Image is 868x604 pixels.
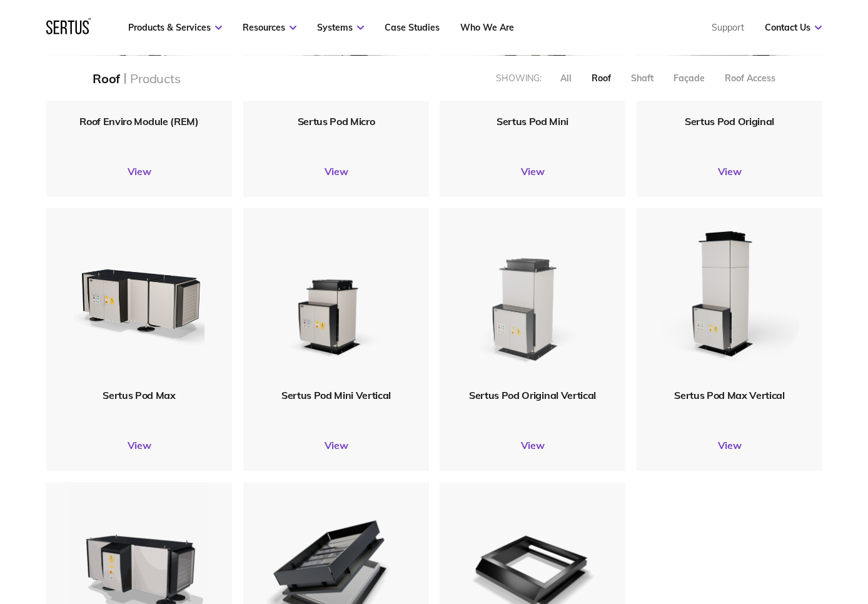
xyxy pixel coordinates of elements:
[385,22,440,33] a: Case Studies
[469,389,596,401] span: Sertus Pod Original Vertical
[298,115,375,128] span: Sertus Pod Micro
[243,22,296,33] a: Resources
[674,73,705,84] div: Façade
[281,389,391,401] span: Sertus Pod Mini Vertical
[46,439,232,451] a: View
[637,439,822,451] a: View
[685,115,774,128] span: Sertus Pod Original
[79,115,198,128] span: Roof Enviro Module (REM)
[631,73,654,84] div: Shaft
[317,22,364,33] a: Systems
[93,71,120,86] div: Roof
[560,73,572,84] div: All
[46,165,232,178] a: View
[130,71,180,86] div: Products
[440,439,625,451] a: View
[243,165,429,178] a: View
[243,439,429,451] a: View
[496,73,542,84] div: Showing:
[440,165,625,178] a: View
[805,544,868,604] iframe: Chat Widget
[674,389,785,401] span: Sertus Pod Max Vertical
[592,73,611,84] div: Roof
[460,22,514,33] a: Who We Are
[103,389,176,401] span: Sertus Pod Max
[128,22,222,33] a: Products & Services
[637,165,822,178] a: View
[765,22,822,33] a: Contact Us
[712,22,744,33] a: Support
[497,115,568,128] span: Sertus Pod Mini
[725,73,775,84] div: Roof Access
